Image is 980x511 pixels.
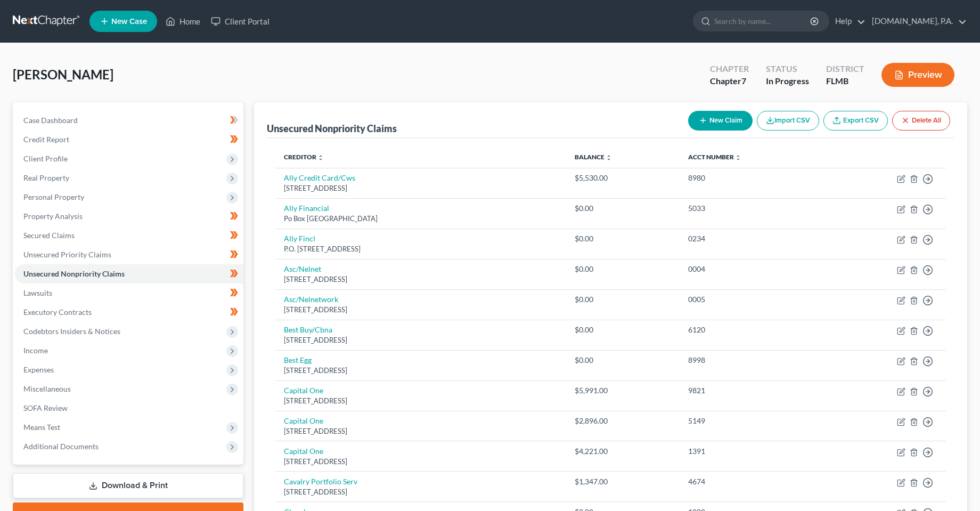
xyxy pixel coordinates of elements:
[13,473,243,498] a: Download & Print
[826,75,864,87] div: FLMB
[741,76,746,86] span: 7
[284,366,558,376] div: [STREET_ADDRESS]
[284,477,357,486] a: Cavalry Portfolio Serv
[575,173,671,183] div: $5,530.00
[284,295,338,304] a: Asc/Nelnetwork
[688,355,818,366] div: 8998
[284,426,558,436] div: [STREET_ADDRESS]
[111,18,147,26] span: New Case
[688,294,818,305] div: 0005
[284,335,558,345] div: [STREET_ADDRESS]
[23,192,84,201] span: Personal Property
[23,288,52,297] span: Lawsuits
[284,274,558,285] div: [STREET_ADDRESS]
[710,75,749,87] div: Chapter
[23,384,71,393] span: Miscellaneous
[830,12,865,31] a: Help
[23,250,111,259] span: Unsecured Priority Claims
[575,446,671,457] div: $4,221.00
[284,305,558,315] div: [STREET_ADDRESS]
[284,416,323,425] a: Capital One
[317,155,324,161] i: unfold_more
[688,325,818,335] div: 6120
[823,111,888,131] a: Export CSV
[688,153,741,161] a: Acct Number unfold_more
[575,153,612,161] a: Balance unfold_more
[15,226,243,245] a: Secured Claims
[23,442,99,451] span: Additional Documents
[15,264,243,283] a: Unsecured Nonpriority Claims
[23,307,92,317] span: Executory Contracts
[23,135,69,144] span: Credit Report
[23,269,125,278] span: Unsecured Nonpriority Claims
[23,327,120,336] span: Codebtors Insiders & Notices
[15,283,243,303] a: Lawsuits
[735,155,741,161] i: unfold_more
[284,153,324,161] a: Creditor unfold_more
[892,111,950,131] button: Delete All
[23,365,54,374] span: Expenses
[284,214,558,224] div: Po Box [GEOGRAPHIC_DATA]
[284,355,312,364] a: Best Egg
[575,203,671,214] div: $0.00
[284,173,355,182] a: Ally Credit Card/Cws
[714,11,812,31] input: Search by name...
[23,423,60,432] span: Means Test
[688,173,818,183] div: 8980
[23,346,48,355] span: Income
[766,75,809,87] div: In Progress
[710,63,749,75] div: Chapter
[688,111,753,131] button: New Claim
[575,264,671,274] div: $0.00
[757,111,819,131] button: Import CSV
[575,385,671,396] div: $5,991.00
[688,476,818,487] div: 4674
[23,173,69,182] span: Real Property
[575,325,671,335] div: $0.00
[23,154,68,163] span: Client Profile
[575,294,671,305] div: $0.00
[284,386,323,395] a: Capital One
[13,67,113,82] span: [PERSON_NAME]
[688,203,818,214] div: 5033
[688,264,818,274] div: 0004
[284,183,558,193] div: [STREET_ADDRESS]
[688,416,818,426] div: 5149
[267,122,397,135] div: Unsecured Nonpriority Claims
[15,303,243,322] a: Executory Contracts
[688,446,818,457] div: 1391
[284,396,558,406] div: [STREET_ADDRESS]
[284,264,321,273] a: Asc/Nelnet
[867,12,967,31] a: [DOMAIN_NAME], P.A.
[15,399,243,418] a: SOFA Review
[575,355,671,366] div: $0.00
[766,63,809,75] div: Status
[688,385,818,396] div: 9821
[606,155,612,161] i: unfold_more
[23,116,78,125] span: Case Dashboard
[688,233,818,244] div: 0234
[160,12,206,31] a: Home
[284,234,315,243] a: Ally Fincl
[284,325,332,334] a: Best Buy/Cbna
[575,233,671,244] div: $0.00
[284,204,329,213] a: Ally Financial
[284,457,558,467] div: [STREET_ADDRESS]
[23,403,68,412] span: SOFA Review
[826,63,864,75] div: District
[284,487,558,497] div: [STREET_ADDRESS]
[15,207,243,226] a: Property Analysis
[284,244,558,254] div: P.O. [STREET_ADDRESS]
[881,63,954,87] button: Preview
[575,416,671,426] div: $2,896.00
[206,12,275,31] a: Client Portal
[284,447,323,456] a: Capital One
[15,111,243,130] a: Case Dashboard
[23,212,83,221] span: Property Analysis
[15,130,243,149] a: Credit Report
[575,476,671,487] div: $1,347.00
[23,231,75,240] span: Secured Claims
[15,245,243,264] a: Unsecured Priority Claims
